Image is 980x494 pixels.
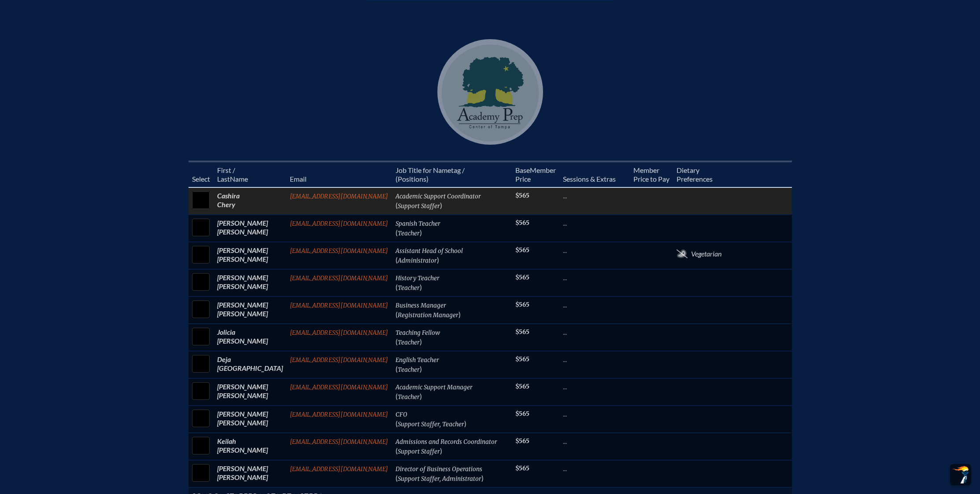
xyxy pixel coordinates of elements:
[396,365,398,373] span: (
[217,166,235,174] span: First /
[290,465,388,473] a: [EMAIL_ADDRESS][DOMAIN_NAME]
[214,242,286,269] td: [PERSON_NAME] [PERSON_NAME]
[673,161,743,187] th: Diet
[398,366,420,373] span: Teacher
[464,419,466,428] span: )
[563,464,626,473] p: ...
[396,256,398,264] span: (
[396,411,407,418] span: CFO
[563,355,626,364] p: ...
[512,161,559,187] th: Memb
[396,392,398,400] span: (
[515,301,529,308] span: $565
[214,269,286,296] td: [PERSON_NAME] [PERSON_NAME]
[214,351,286,378] td: Deja [GEOGRAPHIC_DATA]
[214,296,286,324] td: [PERSON_NAME] [PERSON_NAME]
[515,328,529,336] span: $565
[396,283,398,291] span: (
[563,246,626,255] p: ...
[398,421,464,428] span: Support Staffer, Teacher
[420,365,422,373] span: )
[398,230,420,237] span: Teacher
[392,161,512,187] th: Job Title for Nametag / (Positions)
[290,384,388,391] a: [EMAIL_ADDRESS][DOMAIN_NAME]
[290,411,388,418] a: [EMAIL_ADDRESS][DOMAIN_NAME]
[630,161,673,187] th: Member Price to Pay
[290,247,388,255] a: [EMAIL_ADDRESS][DOMAIN_NAME]
[192,175,210,183] span: Select
[214,378,286,406] td: [PERSON_NAME] [PERSON_NAME]
[214,161,286,187] th: Name
[398,475,481,483] span: Support Staffer, Administrator
[563,273,626,282] p: ...
[214,433,286,460] td: Keilah [PERSON_NAME]
[563,300,626,309] p: ...
[396,438,497,446] span: Admissions and Records Coordinator
[398,339,420,346] span: Teacher
[290,274,388,282] a: [EMAIL_ADDRESS][DOMAIN_NAME]
[290,329,388,337] a: [EMAIL_ADDRESS][DOMAIN_NAME]
[396,465,482,473] span: Director of Business Operations
[214,460,286,487] td: [PERSON_NAME] [PERSON_NAME]
[563,219,626,227] p: ...
[691,249,721,258] span: Vegetarian
[398,311,459,319] span: Registration Manager
[515,219,529,227] span: $565
[396,337,398,346] span: (
[420,392,422,400] span: )
[286,161,392,187] th: Email
[396,193,481,200] span: Academic Support Coordinator
[952,466,969,483] img: To the top
[437,256,439,264] span: )
[398,202,440,210] span: Support Staffer
[396,201,398,209] span: (
[214,215,286,242] td: [PERSON_NAME] [PERSON_NAME]
[950,464,971,485] button: Scroll Top
[398,448,440,455] span: Support Staffer
[290,356,388,364] a: [EMAIL_ADDRESS][DOMAIN_NAME]
[440,201,442,209] span: )
[290,193,388,200] a: [EMAIL_ADDRESS][DOMAIN_NAME]
[515,383,529,390] span: $565
[396,419,398,428] span: (
[563,328,626,337] p: ...
[396,329,440,337] span: Teaching Fellow
[214,406,286,433] td: [PERSON_NAME] [PERSON_NAME]
[459,310,461,318] span: )
[563,191,626,200] p: ...
[290,220,388,227] a: [EMAIL_ADDRESS][DOMAIN_NAME]
[440,446,442,455] span: )
[396,474,398,482] span: (
[396,220,440,227] span: Spanish Teacher
[515,465,529,472] span: $565
[396,247,463,255] span: Assistant Head of School
[515,175,531,183] span: Price
[290,302,388,309] a: [EMAIL_ADDRESS][DOMAIN_NAME]
[515,166,530,174] span: Base
[481,474,484,482] span: )
[515,192,529,199] span: $565
[398,257,437,264] span: Administrator
[396,310,398,318] span: (
[396,356,439,364] span: English Teacher
[515,246,529,254] span: $565
[515,410,529,417] span: $565
[420,337,422,346] span: )
[398,284,420,292] span: Teacher
[396,446,398,455] span: (
[214,187,286,215] td: Cashira Chery
[563,410,626,418] p: ...
[420,283,422,291] span: )
[396,274,440,282] span: History Teacher
[515,274,529,281] span: $565
[515,355,529,363] span: $565
[563,382,626,391] p: ...
[559,161,630,187] th: Sessions & Extras
[217,175,230,183] span: Last
[290,438,388,446] a: [EMAIL_ADDRESS][DOMAIN_NAME]
[214,324,286,351] td: Jolicia [PERSON_NAME]
[396,302,446,309] span: Business Manager
[563,437,626,446] p: ...
[420,228,422,237] span: )
[396,228,398,237] span: (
